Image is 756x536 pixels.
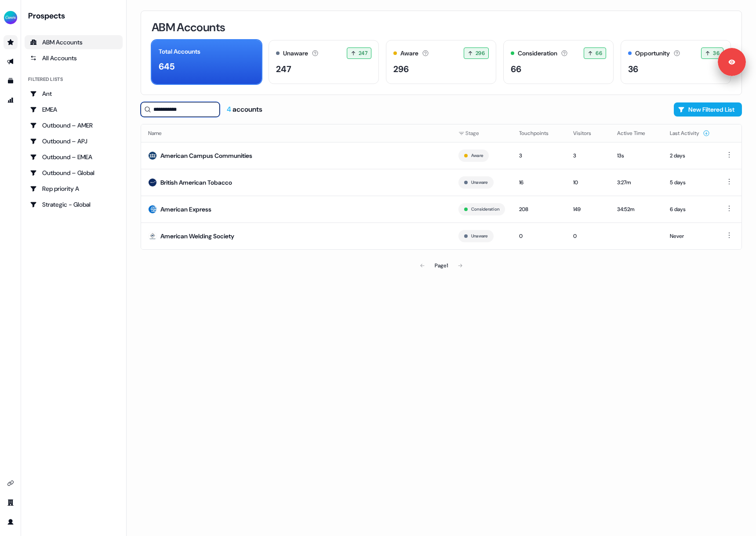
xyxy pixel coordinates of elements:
[519,232,559,241] div: 0
[25,134,123,148] a: Go to Outbound – APJ
[4,496,18,510] a: Go to team
[227,105,233,114] span: 4
[617,178,656,187] div: 3:27m
[573,232,603,241] div: 0
[30,200,117,209] div: Strategic - Global
[4,35,18,49] a: Go to prospects
[670,205,710,214] div: 6 days
[4,476,18,490] a: Go to integrations
[25,182,123,196] a: Go to Rep priority A
[471,152,483,160] button: Aware
[617,125,656,141] button: Active Time
[359,49,367,58] span: 247
[635,49,670,58] div: Opportunity
[400,49,418,58] div: Aware
[30,121,117,130] div: Outbound – AMER
[276,62,291,76] div: 247
[713,49,720,58] span: 36
[25,87,123,101] a: Go to Ant
[435,261,448,270] div: Page 1
[670,125,710,141] button: Last Activity
[4,55,18,69] a: Go to outbound experience
[670,232,710,241] div: Never
[670,178,710,187] div: 5 days
[573,151,603,160] div: 3
[159,47,200,56] div: Total Accounts
[283,49,308,58] div: Unaware
[30,137,117,146] div: Outbound – APJ
[458,129,505,138] div: Stage
[4,515,18,529] a: Go to profile
[30,105,117,114] div: EMEA
[28,76,63,83] div: Filtered lists
[25,51,123,65] a: All accounts
[471,232,488,240] button: Unaware
[25,102,123,117] a: Go to EMEA
[519,205,559,214] div: 208
[674,102,742,117] button: New Filtered List
[160,205,211,214] div: American Express
[30,153,117,161] div: Outbound – EMEA
[573,125,602,141] button: Visitors
[573,205,603,214] div: 149
[30,54,117,62] div: All Accounts
[518,49,557,58] div: Consideration
[25,166,123,180] a: Go to Outbound – Global
[160,232,234,241] div: American Welding Society
[471,205,499,213] button: Consideration
[573,178,603,187] div: 10
[25,35,123,49] a: ABM Accounts
[670,151,710,160] div: 2 days
[160,151,252,160] div: American Campus Communities
[30,168,117,177] div: Outbound – Global
[25,150,123,164] a: Go to Outbound – EMEA
[471,179,488,186] button: Unaware
[519,125,559,141] button: Touchpoints
[30,38,117,47] div: ABM Accounts
[393,62,409,76] div: 296
[152,22,225,33] h3: ABM Accounts
[4,93,18,107] a: Go to attribution
[617,151,656,160] div: 13s
[141,124,451,142] th: Name
[159,60,174,73] div: 645
[30,89,117,98] div: Ant
[476,49,485,58] span: 296
[160,178,232,187] div: British American Tobacco
[227,105,262,114] div: accounts
[519,151,559,160] div: 3
[25,118,123,132] a: Go to Outbound – AMER
[28,11,123,21] div: Prospects
[519,178,559,187] div: 16
[25,197,123,211] a: Go to Strategic - Global
[596,49,602,58] span: 66
[617,205,656,214] div: 34:52m
[4,74,18,88] a: Go to templates
[628,62,638,76] div: 36
[511,62,521,76] div: 66
[30,184,117,193] div: Rep priority A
